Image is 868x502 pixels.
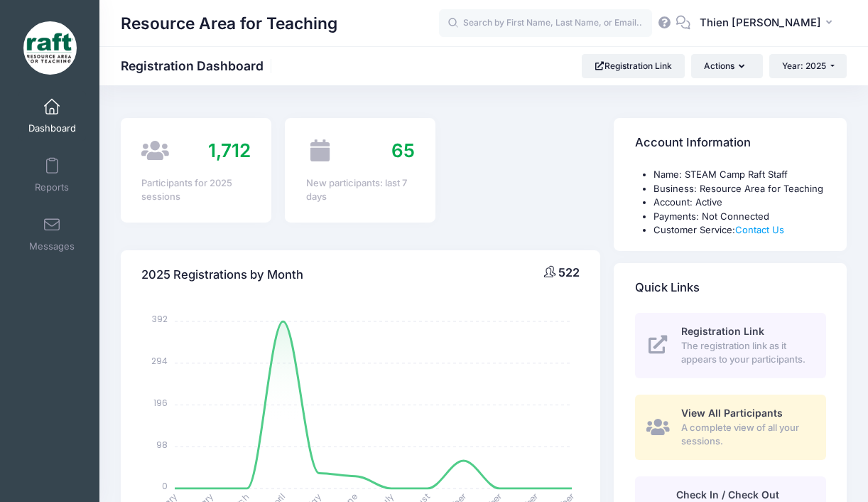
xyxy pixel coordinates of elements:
[782,60,826,71] span: Year: 2025
[635,395,826,460] a: View All Participants A complete view of all your sessions.
[35,181,69,193] span: Reports
[29,240,75,252] span: Messages
[162,480,168,492] tspan: 0
[635,123,751,164] h4: Account Information
[700,15,821,31] span: Thien [PERSON_NAME]
[121,58,276,73] h1: Registration Dashboard
[18,209,86,259] a: Messages
[691,54,762,78] button: Actions
[653,196,826,210] li: Account: Active
[439,9,652,38] input: Search by First Name, Last Name, or Email...
[208,139,251,161] span: 1,712
[152,313,168,325] tspan: 392
[23,21,77,75] img: Resource Area for Teaching
[121,7,337,40] h1: Resource Area for Teaching
[141,255,303,295] h4: 2025 Registrations by Month
[306,176,415,204] div: New participants: last 7 days
[635,313,826,378] a: Registration Link The registration link as it appears to your participants.
[28,122,76,134] span: Dashboard
[681,339,810,367] span: The registration link as it appears to your participants.
[558,265,580,279] span: 522
[653,168,826,182] li: Name: STEAM Camp Raft Staff
[635,267,700,308] h4: Quick Links
[735,224,784,235] a: Contact Us
[653,210,826,224] li: Payments: Not Connected
[18,91,86,141] a: Dashboard
[153,396,168,408] tspan: 196
[690,7,847,40] button: Thien [PERSON_NAME]
[18,150,86,200] a: Reports
[156,438,168,450] tspan: 98
[151,355,168,367] tspan: 294
[653,223,826,237] li: Customer Service:
[676,488,779,501] span: Check In / Check Out
[681,407,783,419] span: View All Participants
[769,54,847,78] button: Year: 2025
[653,182,826,196] li: Business: Resource Area for Teaching
[391,139,415,161] span: 65
[141,176,250,204] div: Participants for 2025 sessions
[681,325,764,337] span: Registration Link
[582,54,685,78] a: Registration Link
[681,421,810,449] span: A complete view of all your sessions.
